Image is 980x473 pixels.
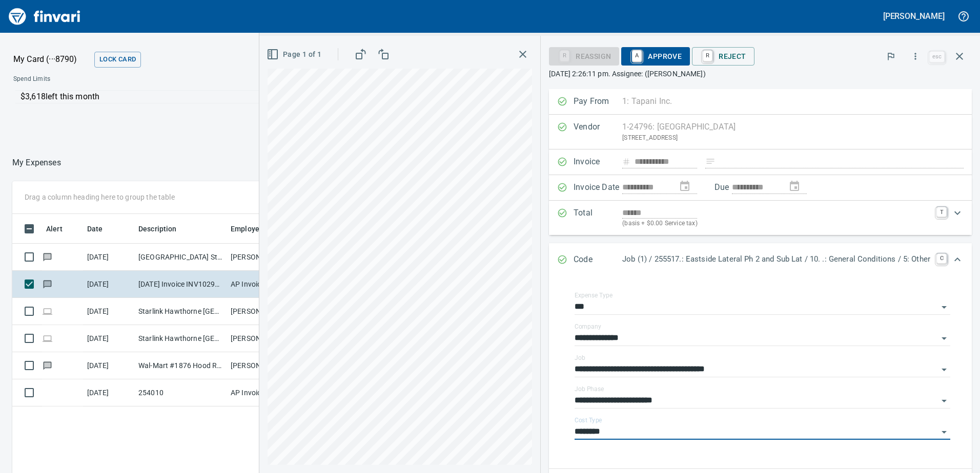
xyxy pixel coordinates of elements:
[12,157,61,169] nav: breadcrumb
[83,325,134,352] td: [DATE]
[632,50,642,61] a: A
[42,335,53,341] span: Online transaction
[227,352,303,379] td: [PERSON_NAME]
[227,298,303,325] td: [PERSON_NAME]
[549,51,619,60] div: Reassign
[936,253,947,264] a: C
[134,352,227,379] td: Wal-Mart #1876 Hood River OR
[929,51,945,62] a: esc
[574,253,622,267] p: Code
[227,379,303,406] td: AP Invoices
[883,11,945,21] h5: [PERSON_NAME]
[138,223,190,235] span: Description
[42,362,53,369] span: Has messages
[880,45,902,68] button: Flag
[231,223,263,235] span: Employee
[575,417,602,423] label: Cost Type
[46,223,76,235] span: Alert
[621,47,690,66] button: AApprove
[575,324,601,330] label: Company
[622,253,930,265] p: Job (1) / 255517.: Eastside Lateral Ph 2 and Sub Lat / 10. .: General Conditions / 5: Other
[904,45,927,68] button: More
[703,50,712,61] a: R
[264,45,325,64] button: Page 1 of 1
[21,91,342,103] p: $3,618 left this month
[937,300,951,314] button: Open
[134,271,227,298] td: [DATE] Invoice INV10295680 from [GEOGRAPHIC_DATA] (1-24796)
[227,271,303,298] td: AP Invoices
[83,379,134,406] td: [DATE]
[94,52,141,68] button: Lock Card
[881,8,947,24] button: [PERSON_NAME]
[549,69,972,79] p: [DATE] 2:26:11 pm. Assignee: ([PERSON_NAME])
[13,74,198,84] span: Spend Limits
[936,207,947,217] a: T
[927,44,972,69] span: Close invoice
[12,157,61,169] p: My Expenses
[87,223,103,235] span: Date
[5,103,349,114] p: Online allowed
[269,48,321,61] span: Page 1 of 1
[937,425,951,439] button: Open
[227,325,303,352] td: [PERSON_NAME]
[25,192,175,202] p: Drag a column heading here to group the table
[6,4,83,29] img: Finvari
[134,244,227,271] td: [GEOGRAPHIC_DATA] Store [GEOGRAPHIC_DATA] [GEOGRAPHIC_DATA]
[937,331,951,346] button: Open
[575,386,604,392] label: Job Phase
[138,223,177,235] span: Description
[549,243,972,277] div: Expand
[574,207,622,229] p: Total
[99,54,136,66] span: Lock Card
[700,48,746,65] span: Reject
[42,253,53,260] span: Has messages
[692,47,754,66] button: RReject
[83,244,134,271] td: [DATE]
[629,48,682,65] span: Approve
[227,244,303,271] td: [PERSON_NAME]
[83,271,134,298] td: [DATE]
[549,201,972,235] div: Expand
[575,292,612,298] label: Expense Type
[42,281,53,287] span: Has messages
[83,298,134,325] td: [DATE]
[231,223,277,235] span: Employee
[134,325,227,352] td: Starlink Hawthorne [GEOGRAPHIC_DATA]
[575,355,585,361] label: Job
[937,394,951,408] button: Open
[134,379,227,406] td: 254010
[622,219,930,229] p: (basis + $0.00 Service tax)
[46,223,63,235] span: Alert
[937,362,951,377] button: Open
[87,223,116,235] span: Date
[13,53,90,66] p: My Card (···8790)
[134,298,227,325] td: Starlink Hawthorne [GEOGRAPHIC_DATA]
[83,352,134,379] td: [DATE]
[42,308,53,314] span: Online transaction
